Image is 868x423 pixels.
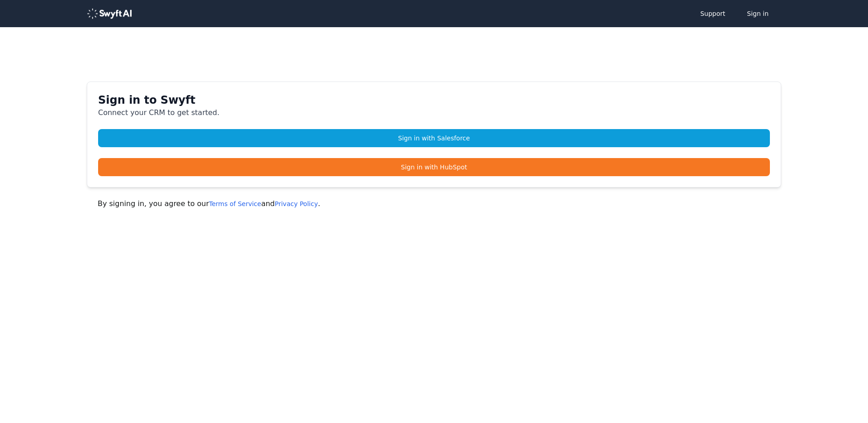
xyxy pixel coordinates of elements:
[738,5,778,23] button: Sign in
[691,5,734,23] a: Support
[98,198,770,209] p: By signing in, you agree to our and .
[87,8,132,19] img: logo-488353a97b7647c9773e25e94dd66c4536ad24f66c59206894594c5eb3334934.png
[98,129,770,147] a: Sign in with Salesforce
[98,93,770,107] h1: Sign in to Swyft
[275,200,318,207] a: Privacy Policy
[209,200,261,207] a: Terms of Service
[98,158,770,176] a: Sign in with HubSpot
[98,107,770,118] p: Connect your CRM to get started.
